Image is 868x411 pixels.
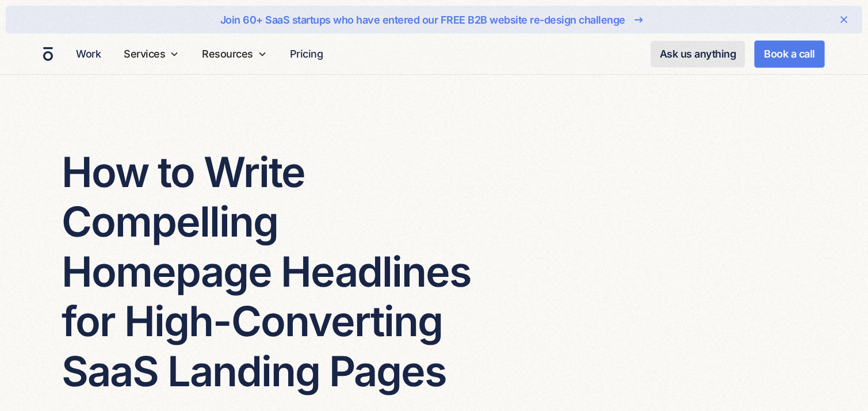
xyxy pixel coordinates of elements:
div: Services [124,46,165,62]
a: Join 60+ SaaS startups who have entered our FREE B2B website re-design challenge [43,10,825,29]
div: Join 60+ SaaS startups who have entered our FREE B2B website re-design challenge [220,12,625,28]
a: home [43,47,53,62]
div: Resources [202,46,253,62]
div: Services [119,33,183,74]
a: Ask us anything [651,41,745,67]
a: Book a call [754,40,825,68]
h2: How to Write Compelling Homepage Headlines for High-Converting SaaS Landing Pages [62,147,485,396]
div: Resources [197,33,272,74]
a: Pricing [285,43,328,65]
a: Work [71,43,105,65]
